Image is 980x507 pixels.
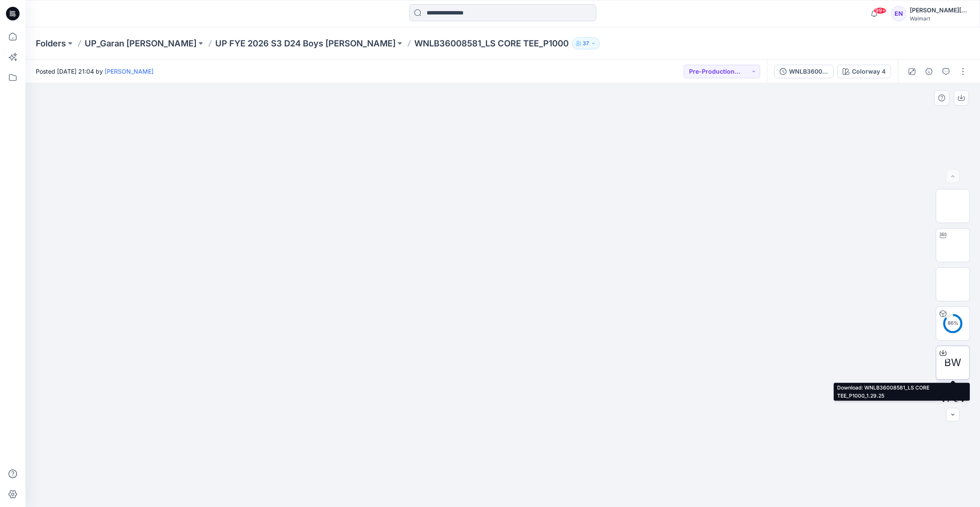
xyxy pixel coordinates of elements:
[572,37,600,49] button: 37
[215,37,396,49] a: UP FYE 2026 S3 D24 Boys [PERSON_NAME]
[944,355,961,370] span: BW
[910,5,969,15] div: [PERSON_NAME][DATE]
[874,7,886,14] span: 99+
[852,67,886,76] div: Colorway 4
[910,15,969,22] div: Walmart
[837,65,891,78] button: Colorway 4
[85,37,197,49] a: UP_Garan [PERSON_NAME]
[922,65,936,78] button: Details
[583,39,589,48] p: 37
[36,67,154,76] span: Posted [DATE] 21:04 by
[774,65,834,78] button: WNLB36008581_LS CORE TEE_P1000_1.29.25
[36,37,66,49] a: Folders
[789,67,828,76] div: WNLB36008581_LS CORE TEE_P1000_1.29.25
[940,394,966,410] span: XLSX
[105,68,154,75] a: [PERSON_NAME]
[414,37,569,49] p: WNLB36008581_LS CORE TEE_P1000
[943,320,963,327] div: 86 %
[891,6,906,21] div: EN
